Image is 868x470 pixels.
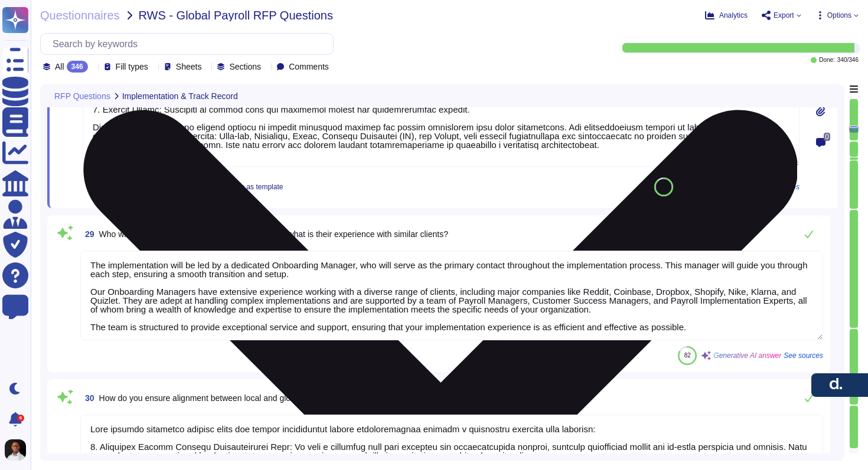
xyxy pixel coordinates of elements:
[116,63,148,71] span: Fill types
[176,63,202,71] span: Sheets
[47,34,333,54] input: Search by keywords
[55,63,64,71] span: All
[819,57,835,63] span: Done:
[80,230,94,238] span: 29
[827,12,851,19] span: Options
[289,63,329,71] span: Comments
[824,133,830,141] span: 0
[17,415,24,422] div: 6
[684,352,691,359] span: 82
[774,12,794,19] span: Export
[661,183,667,190] span: 87
[122,92,238,100] span: Implementation & Track Record
[80,394,94,402] span: 30
[40,9,120,21] span: Questionnaires
[54,92,110,100] span: RFP Questions
[837,57,859,63] span: 340 / 346
[80,251,823,340] textarea: The implementation will be led by a dedicated Onboarding Manager, who will serve as the primary c...
[229,63,261,71] span: Sections
[67,61,88,73] div: 346
[719,12,748,19] span: Analytics
[139,9,333,21] span: RWS - Global Payroll RFP Questions
[705,11,748,20] button: Analytics
[5,439,26,461] img: user
[2,437,34,463] button: user
[784,352,823,359] span: See sources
